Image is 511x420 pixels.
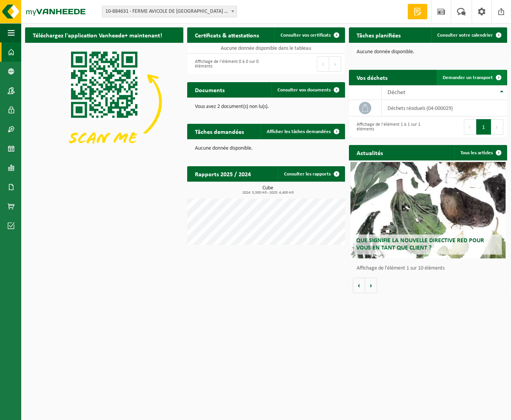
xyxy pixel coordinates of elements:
[431,27,506,43] a: Consulter votre calendrier
[476,119,491,135] button: 1
[25,27,170,42] h2: Téléchargez l'application Vanheede+ maintenant!
[187,166,259,181] h2: Rapports 2025 / 2024
[387,89,405,96] span: Déchet
[187,124,252,139] h2: Tâches demandées
[191,191,345,195] span: 2024: 5,500 m3 - 2025: 4,400 m3
[25,43,183,161] img: Download de VHEPlus App
[329,56,341,72] button: Next
[349,27,408,42] h2: Tâches planifiées
[191,56,262,73] div: Affichage de l'élément 0 à 0 sur 0 éléments
[267,129,331,134] span: Afficher les tâches demandées
[350,162,505,258] a: Que signifie la nouvelle directive RED pour vous en tant que client ?
[437,33,493,38] span: Consulter votre calendrier
[281,33,331,38] span: Consulter vos certificats
[102,6,237,17] span: 10-884631 - FERME AVICOLE DE LONGUEVILLE - LONGUEVILLE
[356,238,484,251] span: Que signifie la nouvelle directive RED pour vous en tant que client ?
[357,49,499,55] p: Aucune donnée disponible.
[187,27,267,42] h2: Certificats & attestations
[277,88,331,93] span: Consulter vos documents
[195,146,338,151] p: Aucune donnée disponible.
[357,266,503,271] p: Affichage de l'élément 1 sur 10 éléments
[102,6,237,17] span: 10-884631 - FERME AVICOLE DE LONGUEVILLE - LONGUEVILLE
[353,278,365,293] button: Vorige
[187,43,345,54] td: Aucune donnée disponible dans le tableau
[349,70,395,85] h2: Vos déchets
[191,186,345,195] h3: Cube
[464,119,476,135] button: Previous
[491,119,503,135] button: Next
[317,56,329,72] button: Previous
[274,27,344,43] a: Consulter vos certificats
[353,118,424,135] div: Affichage de l'élément 1 à 1 sur 1 éléments
[195,104,338,110] p: Vous avez 2 document(s) non lu(s).
[454,145,506,160] a: Tous les articles
[443,75,493,80] span: Demander un transport
[271,82,344,98] a: Consulter vos documents
[278,166,344,182] a: Consulter les rapports
[365,278,377,293] button: Volgende
[349,145,391,160] h2: Actualités
[261,124,344,139] a: Afficher les tâches demandées
[187,82,232,97] h2: Documents
[437,70,506,85] a: Demander un transport
[382,100,507,116] td: déchets résiduels (04-000029)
